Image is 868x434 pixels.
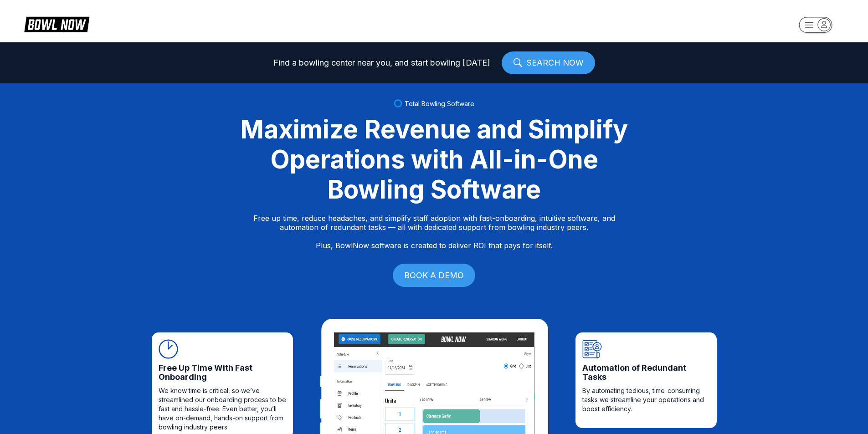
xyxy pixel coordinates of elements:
[405,100,474,107] span: Total Bowling Software
[582,386,710,414] span: By automating tedious, time-consuming tasks we streamline your operations and boost efficiency.
[159,386,286,432] span: We know time is critical, so we’ve streamlined our onboarding process to be fast and hassle-free....
[273,58,490,67] span: Find a bowling center near you, and start bowling [DATE]
[159,363,286,382] span: Free Up Time With Fast Onboarding
[582,363,710,382] span: Automation of Redundant Tasks
[502,51,595,74] a: SEARCH NOW
[229,114,639,204] div: Maximize Revenue and Simplify Operations with All-in-One Bowling Software
[253,214,615,250] p: Free up time, reduce headaches, and simplify staff adoption with fast-onboarding, intuitive softw...
[393,264,475,287] a: BOOK A DEMO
